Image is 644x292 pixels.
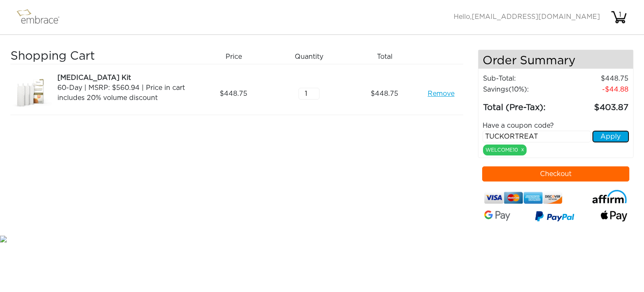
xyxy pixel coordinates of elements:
div: 60-Day | MSRP: $560.94 | Price in cart includes 20% volume discount [57,83,193,103]
span: [EMAIL_ADDRESS][DOMAIN_NAME] [472,13,600,20]
button: Apply [592,131,629,142]
div: Have a coupon code? [476,121,636,131]
img: affirm-logo.svg [592,190,627,204]
span: (10%) [509,86,527,93]
a: 1 [610,13,627,20]
a: x [521,146,524,153]
div: 1 [612,10,628,20]
img: a09f5d18-8da6-11e7-9c79-02e45ca4b85b.jpeg [10,73,52,115]
span: Quantity [295,52,323,62]
h3: Shopping Cart [10,50,193,64]
td: Savings : [483,84,563,95]
img: cart [610,9,627,26]
td: 44.88 [563,84,629,95]
img: fullApplePay.png [601,210,627,221]
div: [MEDICAL_DATA] Kit [57,73,193,83]
td: Sub-Total: [483,73,563,84]
span: 448.75 [371,89,398,99]
img: Google-Pay-Logo.svg [484,210,511,221]
button: Checkout [482,166,630,182]
img: logo.png [15,7,69,28]
td: 448.75 [563,73,629,84]
div: WELCOME10 [483,145,527,155]
td: Total (Pre-Tax): [483,95,563,114]
td: 403.87 [563,95,629,114]
h4: Order Summary [478,50,634,69]
div: Total [350,50,426,64]
img: credit-cards.png [484,190,563,206]
img: paypal-v3.png [535,209,574,225]
span: 448.75 [220,89,247,99]
a: Remove [428,89,454,99]
div: Price [199,50,275,64]
span: Hello, [454,13,600,20]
